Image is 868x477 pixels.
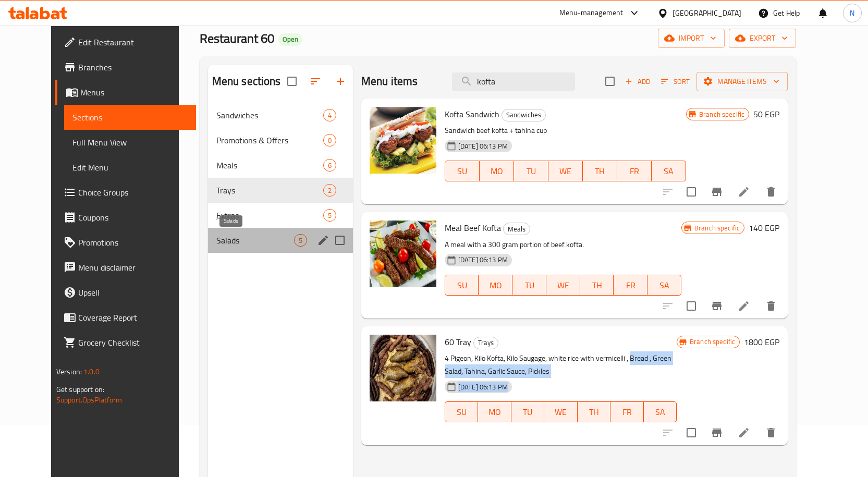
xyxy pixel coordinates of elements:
span: 1.0.0 [83,365,100,378]
button: export [729,29,796,48]
span: Menus [80,86,188,99]
button: MO [479,275,512,296]
img: 60 Tray [370,335,436,401]
span: 5 [324,211,336,221]
span: SA [648,405,673,420]
input: search [452,72,575,91]
button: FR [610,401,643,422]
button: Branch-specific-item [704,420,729,445]
span: Choice Groups [78,186,188,199]
div: items [323,109,336,121]
span: 5 [295,236,307,246]
span: TH [584,278,610,293]
span: WE [551,278,576,293]
span: Open [278,35,302,44]
h6: 50 EGP [753,107,779,121]
span: TU [518,164,544,179]
button: import [658,29,725,48]
span: TH [582,405,606,420]
span: FR [618,278,643,293]
span: [DATE] 06:13 PM [454,382,512,392]
span: Edit Restaurant [78,36,188,48]
span: N [850,7,854,19]
span: Meal Beef Kofta [445,220,501,236]
span: Coverage Report [78,311,188,324]
div: items [323,209,336,222]
a: Choice Groups [55,180,196,205]
span: Sort items [654,74,696,90]
a: Grocery Checklist [55,330,196,355]
span: Salads [216,234,294,247]
span: Manage items [705,75,779,88]
a: Sections [64,105,196,130]
h6: 140 EGP [749,221,779,235]
h6: 1800 EGP [744,335,779,349]
span: 2 [324,186,336,195]
button: Manage items [696,72,788,91]
button: SU [445,275,479,296]
button: TU [512,275,546,296]
span: Kofta Sandwich [445,106,499,122]
span: Sandwiches [216,109,323,121]
span: Promotions & Offers [216,134,323,146]
span: Branch specific [695,109,749,119]
button: Sort [658,74,692,90]
span: Get support on: [56,383,104,396]
a: Menu disclaimer [55,255,196,280]
span: Trays [216,184,323,197]
span: Select section [599,70,621,92]
div: Trays [473,337,498,349]
span: Restaurant 60 [200,27,274,50]
button: delete [759,293,784,319]
span: export [737,32,788,45]
span: SU [449,405,474,420]
a: Edit Restaurant [55,30,196,55]
div: Menu-management [559,7,624,19]
span: SA [656,164,682,179]
p: 4 Pigeon, Kilo Kofta, Kilo Saugage, white rice with vermicelli , Bread , Green Salad, Tahina, Gar... [445,352,677,378]
img: Kofta Sandwich [370,107,436,174]
span: Select to update [680,295,702,317]
div: ِExtras5 [208,203,353,228]
p: A meal with a 300 gram portion of beef kofta. [445,238,681,251]
button: SA [652,161,686,181]
span: TH [587,164,613,179]
span: Menu disclaimer [78,261,188,274]
a: Upsell [55,280,196,305]
div: Trays2 [208,178,353,203]
span: Coupons [78,211,188,224]
button: TU [511,401,544,422]
span: Grocery Checklist [78,336,188,349]
div: [GEOGRAPHIC_DATA] [673,7,741,19]
span: 6 [324,161,336,170]
div: Meals6 [208,153,353,178]
button: Branch-specific-item [704,293,729,319]
span: Meals [216,159,323,172]
div: Salads5edit [208,228,353,253]
h2: Menu sections [212,74,281,89]
span: FR [621,164,647,179]
span: ِExtras [216,209,323,222]
button: SU [445,161,480,181]
a: Edit menu item [738,300,750,312]
button: delete [759,179,784,204]
a: Edit menu item [738,426,750,439]
span: TU [516,405,540,420]
button: FR [617,161,652,181]
span: 4 [324,111,336,120]
button: WE [546,275,580,296]
span: FR [615,405,639,420]
button: WE [548,161,583,181]
span: WE [553,164,579,179]
button: Branch-specific-item [704,179,729,204]
div: items [323,184,336,197]
span: Version: [56,365,82,378]
span: MO [482,405,507,420]
a: Menus [55,80,196,105]
span: [DATE] 06:13 PM [454,255,512,265]
span: import [666,32,716,45]
p: Sandwich beef kofta + tahina cup [445,124,686,137]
